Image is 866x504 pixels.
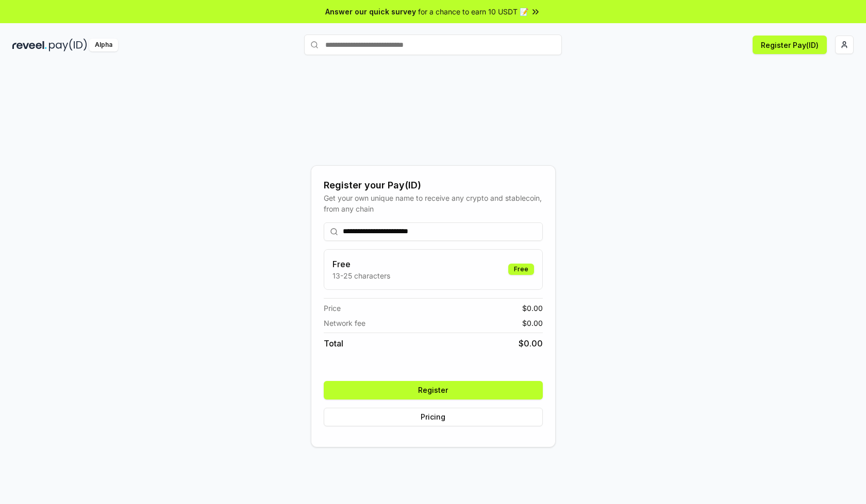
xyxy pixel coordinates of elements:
img: pay_id [49,39,87,51]
span: for a chance to earn 10 USDT 📝 [418,6,528,17]
span: $ 0.00 [519,337,543,350]
span: Network fee [324,318,365,328]
div: Get your own unique name to receive any crypto and stablecoin, from any chain [324,193,543,214]
button: Pricing [324,408,543,426]
div: Register your Pay(ID) [324,178,543,193]
div: Alpha [89,39,118,51]
span: Total [324,337,343,350]
p: 13-25 characters [332,270,390,281]
span: Answer our quick survey [325,6,416,17]
button: Register [324,381,543,399]
span: $ 0.00 [522,303,543,314]
img: reveel_dark [12,39,47,51]
h3: Free [332,258,390,270]
span: $ 0.00 [522,318,543,328]
span: Price [324,303,341,314]
div: Free [508,264,534,275]
button: Register Pay(ID) [753,36,827,54]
